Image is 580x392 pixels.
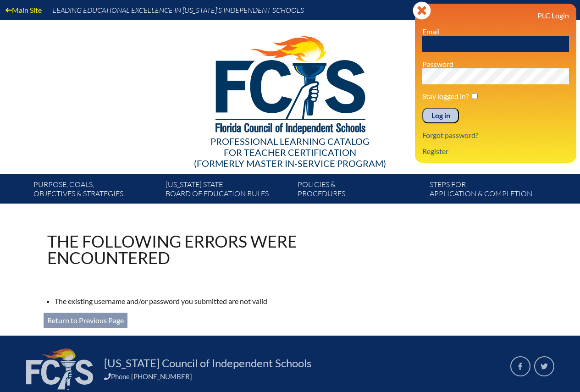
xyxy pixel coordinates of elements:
[44,313,127,328] a: Return to Previous Page
[413,1,431,20] svg: Close
[2,4,45,16] a: Main Site
[426,178,558,204] a: Steps forapplication & completion
[422,92,469,100] label: Stay logged in?
[30,178,162,204] a: Purpose, goals,objectives & strategies
[26,136,554,169] div: Professional Learning Catalog (formerly Master In-service Program)
[224,147,356,158] span: for Teacher Certification
[100,356,315,370] a: [US_STATE] Council of Independent Schools
[162,178,294,204] a: [US_STATE] StateBoard of Education rules
[419,145,452,157] a: Register
[422,27,440,36] label: Email
[55,295,377,307] li: The existing username and/or password you submitted are not valid
[195,20,385,145] img: FCISlogo221.eps
[422,11,569,20] h3: PLC Login
[26,348,93,390] img: FCIS_logo_white
[422,60,453,68] label: Password
[422,108,459,123] input: Log in
[104,372,499,381] div: Phone [PHONE_NUMBER]
[47,233,370,266] h1: The following errors were encountered
[294,178,426,204] a: Policies &Procedures
[419,129,482,141] a: Forgot password?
